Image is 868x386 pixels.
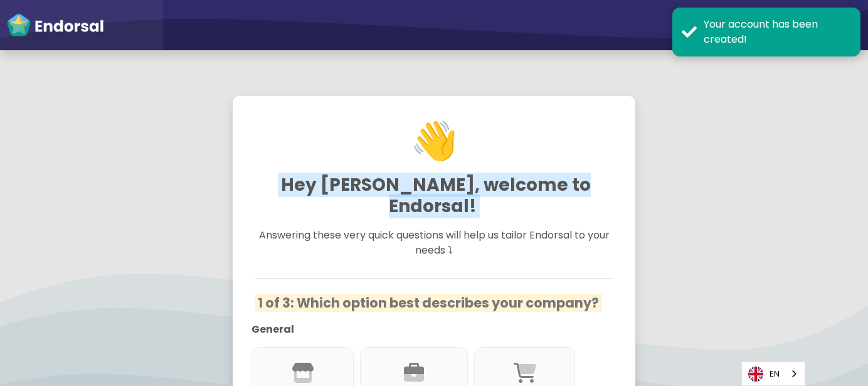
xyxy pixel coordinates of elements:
h1: 👋 [255,72,613,208]
a: EN [742,362,805,385]
aside: Language selected: English [741,362,805,386]
div: Your account has been created! [704,17,851,47]
p: General [251,322,598,337]
img: endorsal-logo-white@2x.png [6,13,104,38]
div: Language [741,362,805,386]
span: Hey [PERSON_NAME], welcome to Endorsal! [278,173,591,218]
span: 1 of 3: Which option best describes your company? [255,294,602,312]
span: Answering these very quick questions will help us tailor Endorsal to your needs ⤵︎ [259,228,610,257]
